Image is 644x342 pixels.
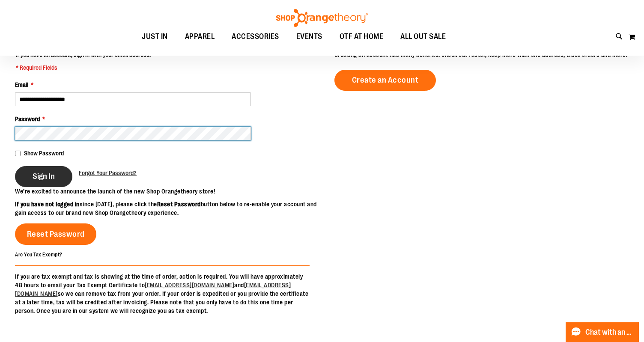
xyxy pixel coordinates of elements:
[296,27,322,46] span: EVENTS
[15,166,72,187] button: Sign In
[157,201,201,208] strong: Reset Password
[275,9,369,27] img: Shop Orangetheory
[15,201,80,208] strong: If you have not logged in
[15,200,322,217] p: since [DATE], please click the button below to re-enable your account and gain access to our bran...
[15,116,40,122] span: Password
[79,169,137,177] a: Forgot Your Password?
[232,27,279,46] span: ACCESSORIES
[340,27,384,46] span: OTF AT HOME
[566,322,639,342] button: Chat with an Expert
[352,75,419,85] span: Create an Account
[15,223,96,245] a: Reset Password
[15,51,152,72] legend: If you have an account, sign in with your email address.
[27,229,85,239] span: Reset Password
[400,27,446,46] span: ALL OUT SALE
[585,328,634,336] span: Chat with an Expert
[15,272,310,315] p: If you are tax exempt and tax is showing at the time of order, action is required. You will have ...
[145,282,234,288] a: [EMAIL_ADDRESS][DOMAIN_NAME]
[334,70,436,91] a: Create an Account
[15,187,322,196] p: We’re excited to announce the launch of the new Shop Orangetheory store!
[142,27,168,46] span: JUST IN
[16,63,151,72] span: * Required Fields
[15,282,291,297] a: [EMAIL_ADDRESS][DOMAIN_NAME]
[79,170,137,176] span: Forgot Your Password?
[15,81,28,88] span: Email
[185,27,215,46] span: APPAREL
[15,252,63,258] strong: Are You Tax Exempt?
[24,150,64,157] span: Show Password
[33,172,55,181] span: Sign In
